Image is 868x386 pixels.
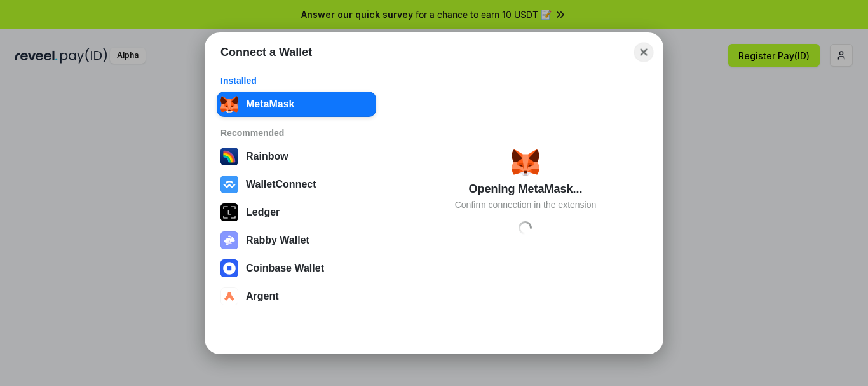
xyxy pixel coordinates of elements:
div: Ledger [246,207,280,218]
img: svg+xml;base64,PHN2ZyB3aWR0aD0iMzUiIGhlaWdodD0iMzQiIHZpZXdCb3g9IjAgMCAzNSAzNCIgZmlsbD0ibm9uZSIgeG... [220,95,238,113]
img: svg+xml,%3Csvg%20xmlns%3D%22http%3A%2F%2Fwww.w3.org%2F2000%2Fsvg%22%20fill%3D%22none%22%20viewBox... [220,231,238,249]
div: Rabby Wallet [246,235,309,246]
div: WalletConnect [246,179,316,190]
div: MetaMask [246,99,294,110]
button: Ledger [217,200,376,225]
h1: Connect a Wallet [220,45,312,60]
button: Close [634,42,654,62]
img: svg+xml,%3Csvg%20xmlns%3D%22http%3A%2F%2Fwww.w3.org%2F2000%2Fsvg%22%20width%3D%2228%22%20height%3... [220,203,238,221]
div: Installed [220,75,372,86]
img: svg+xml,%3Csvg%20width%3D%2228%22%20height%3D%2228%22%20viewBox%3D%220%200%2028%2028%22%20fill%3D... [220,287,238,305]
button: MetaMask [217,92,376,117]
button: Rabby Wallet [217,228,376,253]
img: svg+xml;base64,PHN2ZyB3aWR0aD0iMzUiIGhlaWdodD0iMzQiIHZpZXdCb3g9IjAgMCAzNSAzNCIgZmlsbD0ibm9uZSIgeG... [512,148,539,176]
img: svg+xml,%3Csvg%20width%3D%2228%22%20height%3D%2228%22%20viewBox%3D%220%200%2028%2028%22%20fill%3D... [220,176,238,193]
img: svg+xml,%3Csvg%20width%3D%2228%22%20height%3D%2228%22%20viewBox%3D%220%200%2028%2028%22%20fill%3D... [220,259,238,277]
button: WalletConnect [217,172,376,197]
button: Coinbase Wallet [217,256,376,281]
div: Rainbow [246,151,288,162]
div: Opening MetaMask... [468,181,582,196]
button: Rainbow [217,144,376,169]
div: Confirm connection in the extension [455,199,597,210]
div: Argent [246,291,279,302]
div: Coinbase Wallet [246,263,324,274]
img: svg+xml,%3Csvg%20width%3D%22120%22%20height%3D%22120%22%20viewBox%3D%220%200%20120%20120%22%20fil... [220,148,238,165]
button: Argent [217,284,376,309]
div: Recommended [220,127,372,139]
